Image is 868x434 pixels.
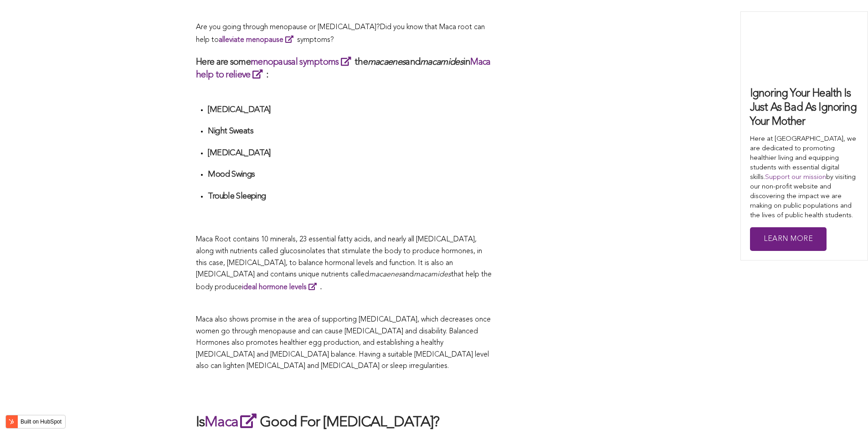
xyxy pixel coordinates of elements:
iframe: Chat Widget [822,390,868,434]
span: and [402,271,414,278]
a: Maca [205,415,260,430]
a: alleviate menopause [219,36,297,44]
h4: [MEDICAL_DATA] [208,148,492,158]
span: macaenes [369,271,402,278]
span: that help the body produce [196,271,492,291]
button: Built on HubSpot [5,415,66,429]
h2: Is Good For [MEDICAL_DATA]? [196,412,492,433]
img: HubSpot sprocket logo [6,416,17,427]
em: macamides [420,58,463,67]
a: menopausal symptoms [251,58,354,67]
a: ideal hormone levels [242,284,320,291]
span: Maca Root contains 10 minerals, 23 essential fatty acids, and nearly all [MEDICAL_DATA], along wi... [196,236,482,278]
span: Maca also shows promise in the area of supporting [MEDICAL_DATA], which decreases once women go t... [196,316,491,370]
h4: Mood Swings [208,169,492,180]
em: macaenes [368,58,406,67]
strong: . [242,284,322,291]
h3: Here are some the and in : [196,56,492,81]
a: Maca help to relieve [196,58,491,80]
a: Learn More [750,227,827,251]
h4: [MEDICAL_DATA] [208,105,492,115]
h4: Trouble Sleeping [208,191,492,202]
span: Are you going through menopause or [MEDICAL_DATA]? [196,24,380,31]
span: macamides [414,271,451,278]
h4: Night Sweats [208,126,492,137]
label: Built on HubSpot [17,416,65,428]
